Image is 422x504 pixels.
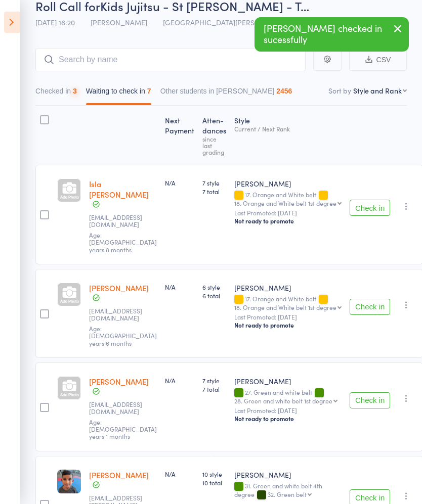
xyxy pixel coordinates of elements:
[89,418,157,441] span: Age: [DEMOGRAPHIC_DATA] years 1 months
[165,178,194,187] div: N/A
[234,217,342,225] div: Not ready to promote
[234,191,342,206] div: 17. Orange and White belt
[234,482,342,499] div: 31. Green and white belt 4th degree
[234,209,342,216] small: Last Promoted: [DATE]
[202,178,226,187] span: 7 style
[234,397,332,404] div: 28. Green and white belt 1st degree
[349,49,407,71] button: CSV
[57,470,81,493] img: image1692681254.png
[89,470,149,480] a: [PERSON_NAME]
[350,392,390,408] button: Check in
[255,17,409,52] div: [PERSON_NAME] checked in sucessfully
[202,470,226,478] span: 10 style
[89,283,149,293] a: [PERSON_NAME]
[86,82,151,105] button: Waiting to check in7
[234,389,342,404] div: 27. Green and white belt
[202,291,226,300] span: 6 total
[202,187,226,196] span: 7 total
[165,470,194,478] div: N/A
[350,200,390,216] button: Check in
[234,321,342,329] div: Not ready to promote
[160,82,292,105] button: Other students in [PERSON_NAME]2456
[202,283,226,291] span: 6 style
[89,376,149,387] a: [PERSON_NAME]
[35,82,77,105] button: Checked in3
[89,401,155,416] small: kwailo78@yahoo.com.au
[165,376,194,385] div: N/A
[202,376,226,385] span: 7 style
[350,299,390,315] button: Check in
[234,178,342,189] div: [PERSON_NAME]
[73,87,77,95] div: 3
[234,283,342,293] div: [PERSON_NAME]
[202,478,226,487] span: 10 total
[268,491,307,497] div: 32. Green belt
[234,295,342,310] div: 17. Orange and White belt
[89,307,155,322] small: Purpleduckling@yahoo.com
[202,135,226,155] div: since last grading
[234,313,342,320] small: Last Promoted: [DATE]
[165,283,194,291] div: N/A
[89,231,157,254] span: Age: [DEMOGRAPHIC_DATA] years 8 months
[89,214,155,228] small: Purpleduckling@yahoo.com
[35,17,75,27] span: [DATE] 16:20
[234,407,342,414] small: Last Promoted: [DATE]
[230,110,346,160] div: Style
[35,48,306,71] input: Search by name
[234,470,342,480] div: [PERSON_NAME]
[147,87,151,95] div: 7
[234,125,342,132] div: Current / Next Rank
[202,385,226,393] span: 7 total
[234,415,342,423] div: Not ready to promote
[161,110,198,160] div: Next Payment
[353,85,402,96] div: Style and Rank
[234,304,336,310] div: 18. Orange and White belt 1st degree
[91,17,147,27] span: [PERSON_NAME]
[163,17,292,27] span: [GEOGRAPHIC_DATA][PERSON_NAME]
[276,87,292,95] div: 2456
[198,110,230,160] div: Atten­dances
[234,200,336,206] div: 18. Orange and White belt 1st degree
[89,178,149,200] a: Isla [PERSON_NAME]
[234,376,342,386] div: [PERSON_NAME]
[89,324,157,347] span: Age: [DEMOGRAPHIC_DATA] years 6 months
[328,85,351,96] label: Sort by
